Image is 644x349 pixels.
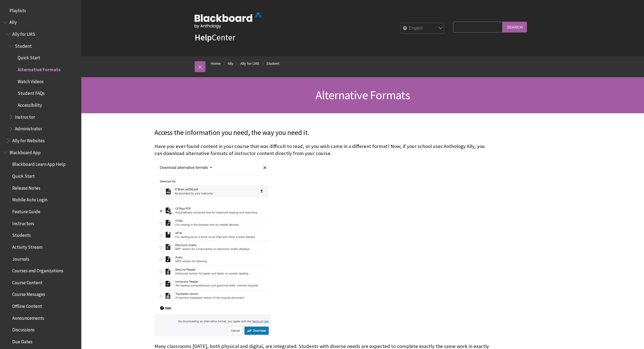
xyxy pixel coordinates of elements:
[12,231,31,238] span: Students
[15,112,35,120] span: Instructor
[503,22,527,32] input: Search
[228,60,233,67] a: Ally
[18,101,42,108] span: Accessibility
[3,18,78,145] nav: Book outline for Anthology Ally Help
[195,32,235,43] a: HelpCenter
[266,60,279,67] a: Student
[12,183,40,191] span: Release Notes
[3,6,78,15] nav: Book outline for Playlists
[401,23,444,34] select: Site Language Selector
[18,77,44,84] span: Watch Videos
[195,32,212,43] strong: Help
[12,337,33,344] span: Due Dates
[12,254,29,262] span: Journals
[12,314,44,321] span: Announcements
[12,136,45,143] span: Ally for Websites
[240,60,259,67] a: Ally for LMS
[211,60,221,67] a: Home
[15,41,32,49] span: Student
[12,219,34,226] span: Instructors
[12,207,40,214] span: Feature Guide
[12,325,35,333] span: Discussions
[315,88,410,102] span: Alternative Formats
[12,266,63,273] span: Courses and Organizations
[12,172,35,179] span: Quick Start
[12,243,43,250] span: Activity Stream
[9,148,41,155] span: Blackboard App
[18,53,40,61] span: Quick Start
[12,290,45,297] span: Course Messages
[154,143,491,157] p: Have you ever found content in your course that was difficult to read, or you wish came in a diff...
[12,160,66,167] span: Blackboard Learn App Help
[12,302,42,309] span: Offline Content
[154,162,271,337] img: Original file appears in Download Alternative Formats modal
[12,278,43,285] span: Course Content
[18,89,45,96] span: Student FAQs
[9,18,17,25] span: Ally
[154,128,491,138] p: Access the information you need, the way you need it.
[195,13,262,28] img: Blackboard by Anthology
[12,30,35,37] span: Ally for LMS
[18,65,60,72] span: Alternative Formats
[12,195,47,203] span: Mobile Auto Login
[9,6,26,13] span: Playlists
[15,124,42,132] span: Administrator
